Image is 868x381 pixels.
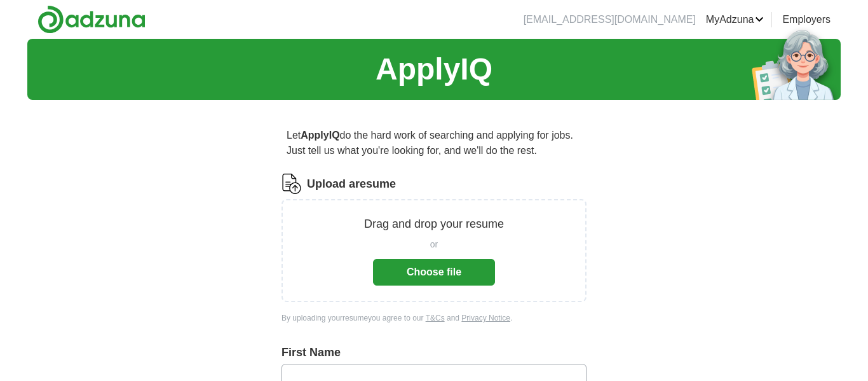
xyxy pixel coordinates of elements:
[364,216,504,233] p: Drag and drop your resume
[37,5,146,34] img: Adzuna logo
[307,176,396,193] label: Upload a resume
[373,259,495,286] button: Choose file
[706,12,764,27] a: MyAdzuna
[426,314,445,322] a: T&Cs
[376,46,492,92] h1: ApplyIQ
[524,12,696,27] li: [EMAIL_ADDRESS][DOMAIN_NAME]
[430,238,438,251] span: or
[281,123,587,163] p: Let do the hard work of searching and applying for jobs. Just tell us what you're looking for, an...
[281,174,302,194] img: CV Icon
[461,314,510,322] a: Privacy Notice
[782,12,831,27] a: Employers
[281,344,587,361] label: First Name
[301,130,339,141] strong: ApplyIQ
[281,312,587,324] div: By uploading your resume you agree to our and .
